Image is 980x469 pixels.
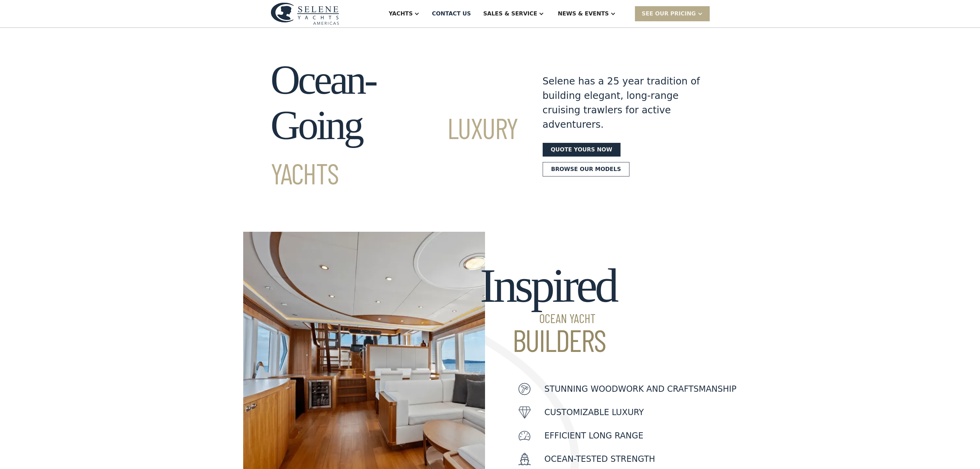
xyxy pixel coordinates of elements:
[543,143,621,157] a: Quote yours now
[544,430,644,442] p: Efficient Long Range
[480,259,616,355] h2: Inspired
[543,162,630,176] a: Browse our models
[483,10,537,18] div: Sales & Service
[544,406,644,419] p: customizable luxury
[271,57,518,193] h1: Ocean-Going
[544,383,736,395] p: Stunning woodwork and craftsmanship
[271,2,339,25] img: logo
[480,324,616,355] span: Builders
[271,110,518,190] span: Luxury Yachts
[518,406,531,419] img: icon
[635,6,710,21] div: SEE Our Pricing
[543,74,700,132] div: Selene has a 25 year tradition of building elegant, long-range cruising trawlers for active adven...
[389,10,413,18] div: Yachts
[558,10,609,18] div: News & EVENTS
[544,453,655,465] p: Ocean-Tested Strength
[432,10,471,18] div: Contact US
[480,312,616,324] span: Ocean Yacht
[642,10,696,18] div: SEE Our Pricing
